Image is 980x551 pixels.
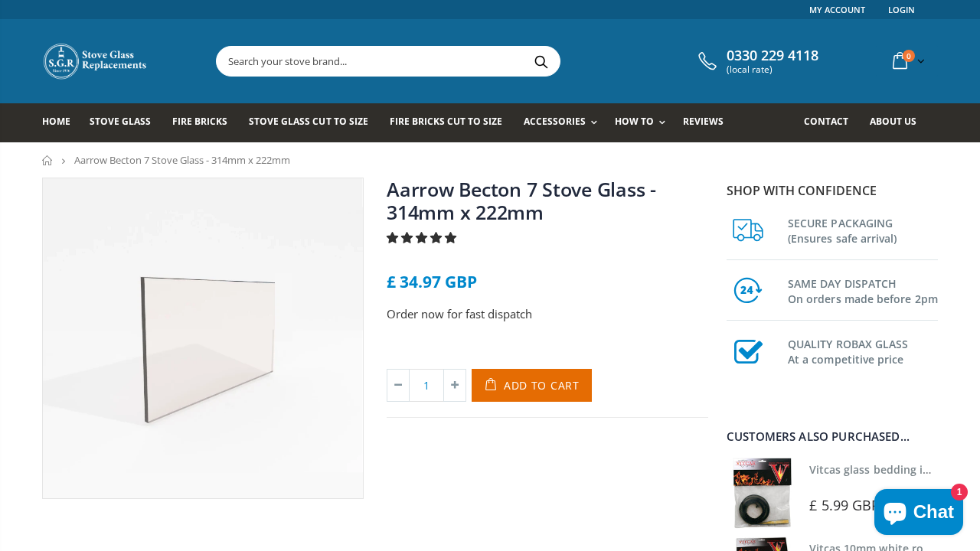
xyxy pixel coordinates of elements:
[217,47,731,76] input: Search your stove brand...
[683,103,735,142] a: Reviews
[172,103,239,142] a: Fire Bricks
[387,271,477,292] span: £ 34.97 GBP
[387,230,459,245] span: 5.00 stars
[390,115,502,128] span: Fire Bricks Cut To Size
[524,115,586,128] span: Accessories
[42,155,54,165] a: Home
[727,181,938,200] p: Shop with confidence
[870,103,928,142] a: About us
[472,369,592,402] button: Add to Cart
[43,178,363,498] img: verywiderectangularstoveglass_64ee958f-878e-4267-ae7e-532e59e7dee6_800x_crop_center.webp
[903,50,915,62] span: 0
[74,153,290,167] span: Aarrow Becton 7 Stove Glass - 314mm x 222mm
[42,103,82,142] a: Home
[727,47,818,64] span: 0330 229 4118
[90,115,151,128] span: Stove Glass
[390,103,514,142] a: Fire Bricks Cut To Size
[524,47,558,76] button: Search
[809,496,880,514] span: £ 5.99 GBP
[727,64,818,75] span: (local rate)
[615,103,673,142] a: How To
[387,305,708,323] p: Order now for fast dispatch
[788,273,938,307] h3: SAME DAY DISPATCH On orders made before 2pm
[727,431,938,442] div: Customers also purchased...
[727,458,798,529] img: Vitcas stove glass bedding in tape
[504,378,580,393] span: Add to Cart
[870,115,916,128] span: About us
[90,103,162,142] a: Stove Glass
[615,115,654,128] span: How To
[694,47,818,75] a: 0330 229 4118 (local rate)
[387,176,656,225] a: Aarrow Becton 7 Stove Glass - 314mm x 222mm
[870,489,968,539] inbox-online-store-chat: Shopify online store chat
[42,42,149,80] img: Stove Glass Replacement
[788,334,938,367] h3: QUALITY ROBAX GLASS At a competitive price
[804,115,848,128] span: Contact
[524,103,605,142] a: Accessories
[172,115,227,128] span: Fire Bricks
[683,115,724,128] span: Reviews
[249,103,379,142] a: Stove Glass Cut To Size
[804,103,860,142] a: Contact
[887,46,928,76] a: 0
[788,213,938,246] h3: SECURE PACKAGING (Ensures safe arrival)
[42,115,70,128] span: Home
[249,115,367,128] span: Stove Glass Cut To Size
